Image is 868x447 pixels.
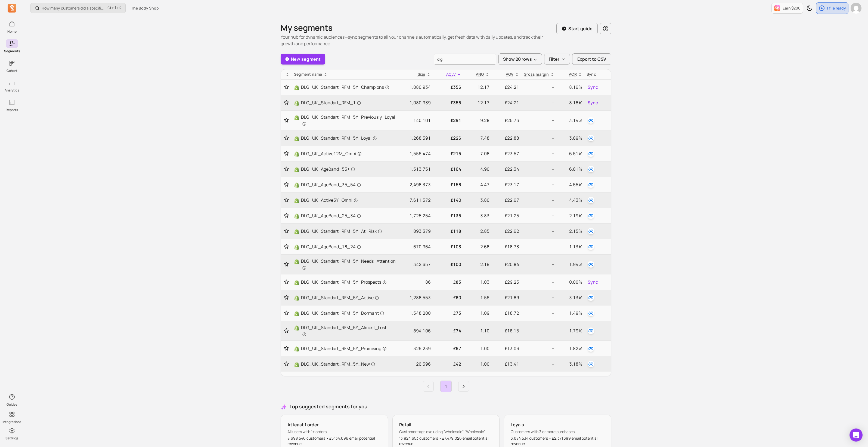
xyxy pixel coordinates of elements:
[494,166,519,172] p: £22.34
[494,99,519,106] p: £24.21
[294,72,390,77] div: Segment name
[588,181,594,188] img: facebook
[523,212,554,219] p: --
[301,243,361,250] span: DLG_UK_AgeBand_18_24
[466,361,489,367] p: 1.00
[494,135,519,141] p: £22.88
[588,228,594,234] img: facebook
[294,182,299,188] img: Shopify
[395,243,431,250] p: 670,964
[506,72,514,77] p: AOV
[301,135,377,141] span: DLG_UK_Standart_RFM_5Y_Loyal
[523,310,554,316] p: --
[294,181,390,188] a: ShopifyDLG_UK_AgeBand_35_54
[524,72,549,77] p: Gross margin
[466,261,489,268] p: 2.19
[588,150,594,157] img: facebook
[559,84,582,90] p: 8.16%
[294,114,390,127] a: ShopifyDLG_UK_Standart_RFM_5Y_Previously_Loyal
[301,228,382,234] span: DLG_UK_Standart_RFM_5Y_At_Risk
[435,135,461,141] p: £226
[435,181,461,188] p: £158
[435,345,461,352] p: £67
[395,197,431,203] p: 7,611,572
[587,326,595,335] button: facebook
[523,294,554,301] p: --
[559,279,582,285] p: 0.00%
[301,84,389,90] span: DLG_UK_Standart_RFM_5Y_Champions
[7,69,17,73] p: Cohort
[395,150,431,157] p: 1,556,474
[435,327,461,334] p: £74
[587,278,599,286] button: Sync
[588,243,594,250] img: facebook
[435,279,461,285] p: £85
[5,88,19,93] p: Analytics
[294,279,390,285] a: ShopifyDLG_UK_Standart_RFM_5Y_Prospects
[816,2,848,14] button: 1 file ready
[588,327,594,334] img: facebook
[511,429,604,434] p: Customers with 3 or more purchases.
[294,294,390,301] a: ShopifyDLG_UK_Standart_RFM_5Y_Active
[435,99,461,106] p: £356
[281,54,325,65] a: New segment
[523,279,554,285] p: --
[588,212,594,219] img: facebook
[301,114,395,127] span: DLG_UK_Standart_RFM_5Y_Previously_Loyal
[466,310,489,316] p: 1.09
[294,258,390,271] a: ShopifyDLG_UK_Standart_RFM_5Y_Needs_Attention
[301,99,361,106] span: DLG_UK_Standart_RFM_1
[466,181,489,188] p: 4.47
[588,310,594,316] img: facebook
[283,135,290,141] button: Toggle favorite
[569,72,577,77] p: ACR
[435,212,461,219] p: £136
[294,362,299,367] img: Shopify
[587,149,595,158] button: facebook
[435,261,461,268] p: £100
[283,361,290,367] button: Toggle favorite
[587,134,595,142] button: facebook
[588,361,594,367] img: facebook
[283,213,290,218] button: Toggle favorite
[294,310,390,316] a: ShopifyDLG_UK_Standart_RFM_5Y_Dormant
[283,166,290,172] button: Toggle favorite
[523,181,554,188] p: --
[587,293,595,302] button: facebook
[294,244,299,250] img: Shopify
[559,150,582,157] p: 6.51%
[128,3,162,13] button: The Body Shop
[851,3,861,14] img: avatar
[494,327,519,334] p: £18.15
[494,279,519,285] p: £29.25
[523,150,554,157] p: --
[294,346,299,352] img: Shopify
[294,311,299,316] img: Shopify
[294,167,299,172] img: Shopify
[435,150,461,157] p: £216
[476,72,484,77] span: ANO
[523,228,554,234] p: --
[294,166,390,172] a: ShopifyDLG_UK_AgeBand_55+
[587,260,595,269] button: facebook
[435,361,461,367] p: £42
[294,228,390,234] a: ShopifyDLG_UK_Standart_RFM_5Y_At_Risk
[511,436,604,446] p: 3,084,534 customers • £2,371,399 email potential revenue
[283,228,290,234] button: Toggle favorite
[395,294,431,301] p: 1,288,553
[294,100,299,106] img: Shopify
[301,361,375,367] span: DLG_UK_Standart_RFM_5Y_New
[283,346,290,351] button: Toggle favorite
[494,181,519,188] p: £23.17
[466,212,489,219] p: 3.83
[783,5,801,11] p: Earn $200
[466,243,489,250] p: 2.68
[281,403,611,410] h3: Top suggested segments for you
[494,345,519,352] p: £13.06
[559,117,582,124] p: 3.14%
[294,345,390,352] a: ShopifyDLG_UK_Standart_RFM_5Y_Promising
[572,53,611,65] button: Export to CSV
[559,243,582,250] p: 1.13%
[494,150,519,157] p: £23.57
[395,327,431,334] p: 894,106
